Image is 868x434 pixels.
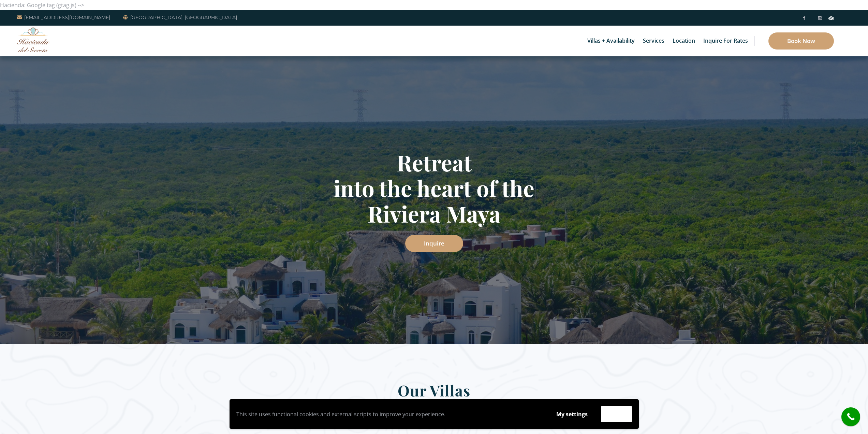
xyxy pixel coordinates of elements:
[235,150,634,226] h1: Retreat into the heart of the Riviera Maya
[700,26,751,56] a: Inquire for Rates
[639,26,668,56] a: Services
[123,13,237,22] a: [GEOGRAPHIC_DATA], [GEOGRAPHIC_DATA]
[841,407,860,426] a: call
[768,32,834,50] a: Book Now
[17,27,49,52] img: Awesome Logo
[843,409,858,424] i: call
[828,16,834,20] img: Tripadvisor_logomark.svg
[584,26,638,56] a: Villas + Availability
[601,406,632,422] button: Accept
[17,13,110,22] a: [EMAIL_ADDRESS][DOMAIN_NAME]
[405,235,463,252] a: Inquire
[669,26,698,56] a: Location
[550,406,594,422] button: My settings
[236,409,543,419] p: This site uses functional cookies and external scripts to improve your experience.
[235,381,634,404] h2: Our Villas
